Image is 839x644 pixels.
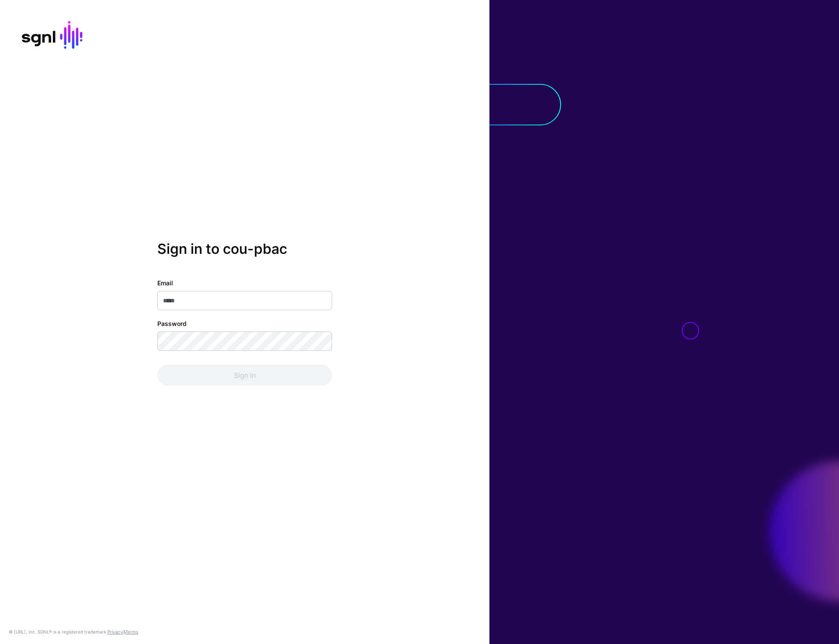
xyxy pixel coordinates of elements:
div: © [URL], Inc. SGNL® is a registered trademark. & [9,628,138,635]
label: Password [157,319,187,328]
h2: Sign in to cou-pbac [157,241,332,257]
a: Terms [125,629,138,634]
label: Email [157,278,173,287]
a: Privacy [107,629,123,634]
